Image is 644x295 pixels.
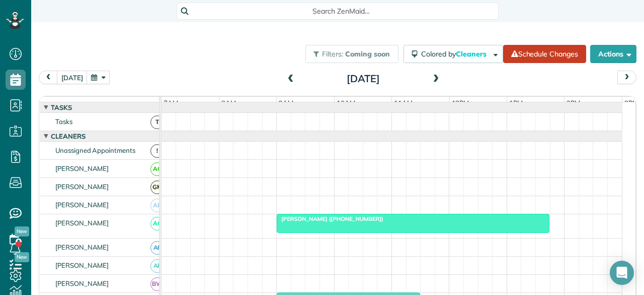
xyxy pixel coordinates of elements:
[565,99,582,107] span: 2pm
[53,243,111,251] span: [PERSON_NAME]
[49,132,88,140] span: Cleaners
[404,45,503,63] button: Colored byCleaners
[150,259,164,273] span: AF
[456,49,488,58] span: Cleaners
[49,103,74,111] span: Tasks
[345,49,390,58] span: Coming soon
[150,144,164,158] span: !
[53,261,111,269] span: [PERSON_NAME]
[53,279,111,287] span: [PERSON_NAME]
[219,99,238,107] span: 8am
[590,45,636,63] button: Actions
[421,49,490,58] span: Colored by
[322,49,343,58] span: Filters:
[150,217,164,230] span: AC
[53,117,74,126] span: Tasks
[277,99,295,107] span: 9am
[39,71,58,84] button: prev
[335,99,357,107] span: 10am
[53,164,111,172] span: [PERSON_NAME]
[503,45,586,63] a: Schedule Changes
[53,146,137,154] span: Unassigned Appointments
[150,181,164,194] span: GM
[150,199,164,212] span: AB
[53,201,111,209] span: [PERSON_NAME]
[150,115,164,129] span: T
[53,183,111,191] span: [PERSON_NAME]
[450,99,471,107] span: 12pm
[150,277,164,291] span: BW
[617,71,636,84] button: next
[57,71,88,84] button: [DATE]
[300,73,426,84] h2: [DATE]
[276,215,384,222] span: [PERSON_NAME] ([PHONE_NUMBER])
[162,99,180,107] span: 7am
[15,226,29,237] span: New
[53,219,111,227] span: [PERSON_NAME]
[610,261,634,285] div: Open Intercom Messenger
[150,241,164,255] span: AF
[392,99,415,107] span: 11am
[622,99,640,107] span: 3pm
[150,162,164,176] span: AC
[507,99,525,107] span: 1pm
